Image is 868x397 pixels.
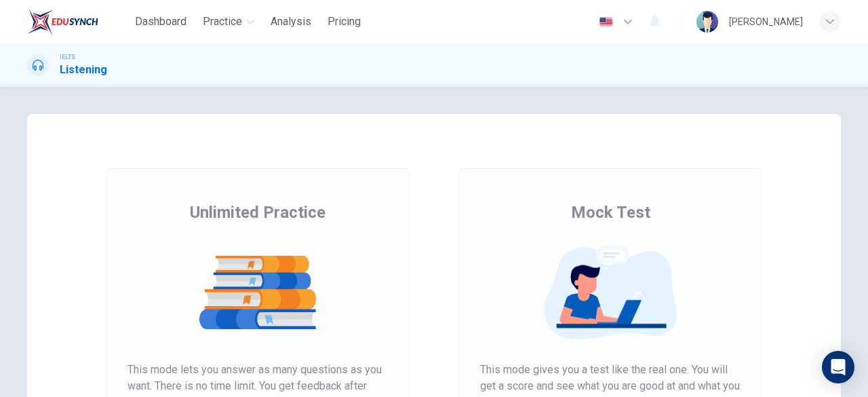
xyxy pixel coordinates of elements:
img: Profile picture [696,11,718,33]
div: [PERSON_NAME] [729,14,803,30]
div: Open Intercom Messenger [822,351,854,383]
h1: Listening [60,62,107,78]
span: Unlimited Practice [190,202,325,223]
button: Dashboard [130,10,192,34]
a: EduSynch logo [27,8,130,35]
span: Mock Test [571,202,650,223]
img: EduSynch logo [27,8,98,35]
img: en [597,17,614,27]
span: Pricing [328,14,361,30]
span: IELTS [60,52,75,62]
span: Practice [203,14,242,30]
span: Dashboard [135,14,186,30]
span: Analysis [271,14,311,30]
button: Pricing [322,10,366,34]
button: Practice [197,10,260,34]
button: Analysis [265,10,317,34]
